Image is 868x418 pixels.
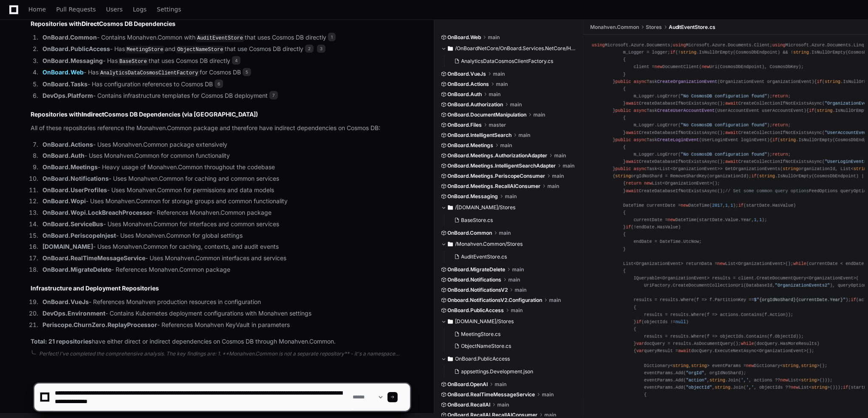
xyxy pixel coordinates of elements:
[269,91,278,100] span: 7
[451,55,572,67] button: AnalyticsDataCosmosClientFactory.cs
[657,108,715,113] span: CreateUserAccountEvent
[657,137,699,142] span: CreateLoginEvent
[796,297,843,302] span: {currentDate.Year}
[741,341,754,346] span: while
[42,220,103,227] strong: OnBoard.ServiceBus
[42,197,86,205] strong: OnBoard.Wopi
[448,43,453,54] svg: Directory
[40,297,410,307] li: - References Monahven production resources in configuration
[40,185,410,195] li: - Uses Monahven.Common for permissions and data models
[42,163,98,171] strong: OnBoard.Meetings
[175,46,225,54] code: ObjectNameStore
[461,343,512,350] span: ObjectNameStore.cs
[448,71,486,77] span: OnBoard.VueJs
[461,368,534,375] span: appsettings.Development.json
[42,45,110,52] strong: OnBoard.PublicAccess
[42,310,105,317] strong: DevOps.Environment
[500,142,512,149] span: main
[31,110,410,119] h2: Repositories with Cosmos DB Dependencies (via [GEOGRAPHIC_DATA])
[106,7,123,12] span: Users
[448,307,504,314] span: OnBoard.PublicAccess
[40,140,410,150] li: - Uses Monahven.Common package extensively
[40,196,410,206] li: - Uses Monahven.Common for storage groups and common functionality
[817,79,822,84] span: if
[448,193,498,200] span: OnBoard.Messaging
[448,183,541,190] span: OnBoard.Meetings.RecallAIConsumer
[441,42,577,55] button: /OnBoardNetCore/OnBoard.Services.NetCore/Helpers
[615,166,631,171] span: public
[28,7,46,12] span: Home
[451,214,572,226] button: BaseStore.cs
[510,101,522,108] span: main
[669,24,716,31] span: AuditEventStore.cs
[215,80,223,88] span: 6
[448,266,506,273] span: OnBoard.MigrateDelete
[626,101,639,106] span: await
[40,208,410,218] li: - References Monahven.Common package
[40,68,410,78] li: - Has for Cosmos DB
[751,173,756,179] span: if
[701,64,709,69] span: new
[42,266,111,273] strong: OnBoard.MigrateDelete
[552,173,564,179] span: main
[40,44,410,54] li: - Has and that use Cosmos DB directly
[725,203,728,208] span: 1
[681,122,767,128] span: "No CosmosDB configuration found"
[448,122,482,128] span: OnBoard.Files
[448,239,453,249] svg: Directory
[243,68,251,77] span: 5
[82,111,104,118] strong: Indirect
[615,108,806,113] span: Task ( )
[441,237,577,251] button: /Monahven.Common/Stores
[305,45,314,53] span: 2
[615,137,770,142] span: Task ( )
[489,122,506,128] span: master
[448,162,556,169] span: OnBoard.Meetings.IntelligentSearchAdapter
[448,132,512,139] span: OnBoard.IntelligentSearch
[554,152,566,159] span: main
[40,174,410,184] li: - Uses Monahven.Common for caching and common services
[511,307,523,314] span: main
[725,188,809,193] span: // Set some common query options
[118,58,149,65] code: BaseStore
[772,122,788,128] span: return
[509,276,520,283] span: main
[496,81,508,88] span: main
[633,137,647,142] span: async
[772,137,778,142] span: if
[448,202,453,213] svg: Directory
[40,231,410,241] li: - Uses Monahven.Common for global settings
[40,320,410,330] li: - References Monahven KeyVault in parameters
[448,81,489,88] span: OnBoard.Actions
[615,173,631,179] span: string
[448,354,453,364] svg: Directory
[780,137,796,142] span: string
[515,287,527,293] span: main
[317,45,325,53] span: 3
[448,297,543,304] span: Onboard.NotificationsV2.Configuration
[488,34,500,41] span: main
[667,217,675,222] span: new
[615,79,814,84] span: Task ( )
[42,80,88,88] strong: OnBoard.Tasks
[676,319,686,324] span: null
[448,316,453,327] svg: Directory
[42,298,89,305] strong: OnBoard.VueJs
[725,101,738,106] span: await
[441,201,577,214] button: /[DOMAIN_NAME]/Stores
[801,363,817,368] span: string
[461,58,554,65] span: AnalyticsDataCosmosClientFactory.cs
[759,217,762,222] span: 1
[461,217,493,224] span: BaseStore.cs
[40,56,410,66] li: - Has that uses Cosmos DB directly
[448,152,548,159] span: OnBoard.Meetings.AuthorizationAdapter
[40,242,410,252] li: - Uses Monahven.Common for caching, contexts, and audit events
[40,33,410,43] li: - Contains Monahven.Common with that uses Cosmos DB directly
[461,331,501,338] span: MeetingStore.cs
[673,43,686,48] span: using
[448,101,503,108] span: OnBoard.Authorization
[825,79,840,84] span: string
[493,71,505,77] span: main
[636,319,641,324] span: if
[448,173,546,179] span: OnBoard.Meetings.PeriscopeConsumer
